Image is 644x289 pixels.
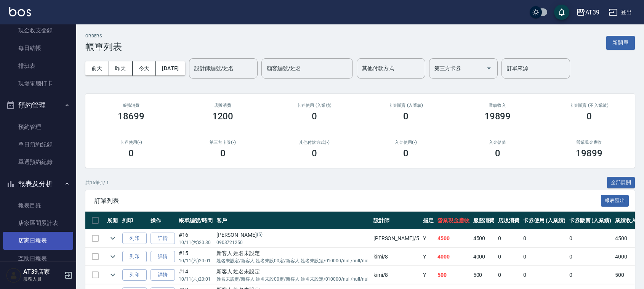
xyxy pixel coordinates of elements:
a: 現金收支登錄 [3,22,73,39]
td: 4000 [471,248,497,266]
h3: 0 [403,148,409,159]
button: expand row [107,233,119,244]
h2: 入金使用(-) [369,140,442,145]
th: 列印 [120,212,149,230]
h3: 帳單列表 [85,42,122,52]
button: 列印 [122,251,147,263]
p: (5) [257,231,263,239]
p: 10/11 (六) 20:30 [179,239,213,246]
a: 店家日報表 [3,232,73,249]
h5: AT39店家 [23,268,62,276]
div: 新客人 姓名未設定 [216,249,370,257]
a: 單週預約紀錄 [3,153,73,171]
td: Y [421,230,436,247]
h2: 店販消費 [186,103,259,108]
a: 每日結帳 [3,39,73,57]
h2: 營業現金應收 [553,140,626,145]
a: 排班表 [3,57,73,75]
td: 4000 [436,248,471,266]
div: AT39 [585,8,599,17]
p: 姓名未設定/新客人 姓名未設00定/新客人 姓名未設定/010000/null/null/null [216,257,370,264]
button: 新開單 [606,36,635,50]
a: 詳情 [151,233,175,244]
button: 預約管理 [3,95,73,115]
td: 500 [436,266,471,284]
th: 卡券使用 (入業績) [521,212,567,230]
button: 前天 [85,61,109,75]
a: 報表匯出 [601,197,629,204]
button: 報表匯出 [601,195,629,207]
td: 0 [496,266,521,284]
a: 單日預約紀錄 [3,136,73,153]
img: Person [6,268,21,283]
h2: 第三方卡券(-) [186,140,259,145]
h2: 入金儲值 [461,140,534,145]
th: 服務消費 [471,212,497,230]
th: 展開 [105,212,120,230]
td: 0 [567,266,614,284]
td: 500 [613,266,638,284]
a: 新開單 [606,39,635,46]
td: 4500 [436,230,471,247]
td: Y [421,266,436,284]
th: 指定 [421,212,436,230]
td: [PERSON_NAME] /5 [372,230,421,247]
td: 0 [496,230,521,247]
p: 姓名未設定/新客人 姓名未設00定/新客人 姓名未設定/010000/null/null/null [216,276,370,283]
h3: 0 [403,111,409,122]
button: 全部展開 [607,177,635,189]
h3: 0 [586,111,592,122]
h3: 0 [128,148,134,159]
button: 今天 [133,61,156,75]
th: 設計師 [372,212,421,230]
th: 帳單編號/時間 [177,212,215,230]
h3: 0 [312,148,317,159]
td: 0 [496,248,521,266]
h3: 18699 [118,111,144,122]
button: 登出 [606,5,635,19]
button: expand row [107,269,119,281]
p: 共 16 筆, 1 / 1 [85,179,109,186]
span: 訂單列表 [95,197,601,205]
th: 客戶 [215,212,372,230]
h3: 0 [312,111,317,122]
h2: 卡券販賣 (不入業績) [553,103,626,108]
button: 報表及分析 [3,174,73,194]
button: save [554,5,569,20]
td: Y [421,248,436,266]
th: 店販消費 [496,212,521,230]
th: 操作 [149,212,177,230]
h3: 0 [495,148,500,159]
button: 昨天 [109,61,133,75]
div: 新客人 姓名未設定 [216,268,370,276]
td: 4500 [613,230,638,247]
td: #16 [177,230,215,247]
p: 10/11 (六) 20:01 [179,257,213,264]
a: 報表目錄 [3,197,73,214]
button: [DATE] [156,61,185,75]
a: 互助日報表 [3,250,73,267]
td: kimi /8 [372,248,421,266]
button: AT39 [573,5,602,20]
td: 0 [567,248,614,266]
h3: 19899 [484,111,511,122]
button: 列印 [122,233,147,244]
h2: 卡券使用(-) [95,140,168,145]
p: 10/11 (六) 20:01 [179,276,213,283]
a: 詳情 [151,251,175,263]
a: 預約管理 [3,118,73,136]
td: 0 [521,248,567,266]
button: 列印 [122,269,147,281]
h2: 卡券使用 (入業績) [278,103,351,108]
td: 4500 [471,230,497,247]
img: Logo [9,7,31,16]
h2: 卡券販賣 (入業績) [369,103,442,108]
h3: 服務消費 [95,103,168,108]
th: 卡券販賣 (入業績) [567,212,614,230]
td: #15 [177,248,215,266]
td: #14 [177,266,215,284]
td: 0 [567,230,614,247]
p: 服務人員 [23,276,62,283]
td: 0 [521,230,567,247]
td: 4000 [613,248,638,266]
